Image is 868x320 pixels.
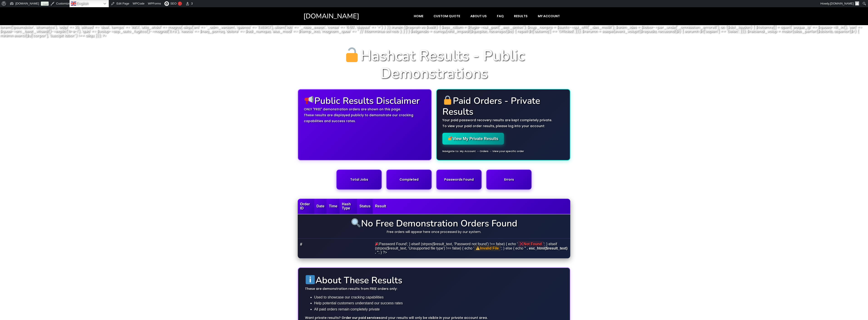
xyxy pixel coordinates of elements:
span: Invalid File [474,245,501,251]
a: Custom Quote [429,12,465,20]
strong: These are demonstration results from FREE orders only: [305,286,397,291]
span: My account [538,14,560,18]
h1: Hashcat Results - Public Demonstrations [298,47,570,82]
h3: About These Results [305,275,563,286]
strong: Your paid password recovery results are kept completely private. [442,118,552,122]
a: My account [533,12,565,20]
a: Home [409,12,428,20]
span: SEO [170,2,176,5]
span: Results [514,14,528,18]
th: Status [357,199,373,214]
img: 🔐 [448,136,452,141]
span: Not Found [518,241,543,247]
a: About Us [466,12,491,20]
strong: ONLY "FREE" demonstration orders are shown on this page. [304,107,401,112]
p: Completed [393,177,425,182]
span: FAQ [497,14,504,18]
span: Home [414,14,423,18]
img: ⚠️ [476,246,480,250]
th: Date [314,199,327,214]
p: Errors [493,177,525,182]
img: 🔓 [345,47,359,62]
span: About Us [470,14,487,18]
a: Order our paid services [342,315,381,320]
li: All paid orders remain completely private [314,307,563,311]
li: Help potential customers understand our success rates [314,301,563,305]
h3: Public Results Disclaimer [304,95,426,106]
img: 🔒 [443,96,452,105]
p: Total Jobs [343,177,375,182]
h3: No Free Demonstration Orders Found [300,218,568,229]
p: Passwords Found [443,177,475,182]
span: ' . esc_html($result_text) . ' [375,246,567,254]
div: ! [178,2,182,6]
td: # [298,238,314,258]
p: Free orders will appear here once processed by our system. [300,229,568,235]
th: Time [327,199,340,214]
th: Order ID [298,199,314,214]
th: Result [373,199,570,214]
p: These results are displayed publicly to demonstrate our cracking capabilities and success rates. [304,112,426,124]
a: [DOMAIN_NAME] [303,12,379,21]
span: Custom Quote [434,14,460,18]
img: 📢 [305,96,314,105]
a: View My Private Results [442,133,504,145]
small: Navigate to: My Account → Orders → View your specific order [442,149,524,153]
img: 🎉 [375,242,379,246]
td: Password Found'; } elseif (strpos($result_text, 'Password not found') !== false) { echo ' '; } el... [373,238,570,258]
strong: Want private results? [305,315,341,320]
img: ℹ️ [306,275,315,284]
h3: Paid Orders - Private Results [442,95,564,117]
a: Live [41,2,49,6]
img: 🔍 [351,218,360,227]
p: To view your paid order results, please log into your account: [442,123,564,129]
a: FAQ [492,12,508,20]
th: Hash Type [340,199,357,214]
li: Used to showcase our cracking capabilities [314,295,563,299]
span: [DOMAIN_NAME] [830,2,854,5]
a: Results [509,12,532,20]
img: en [71,1,76,6]
img: ❌ [520,242,523,246]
